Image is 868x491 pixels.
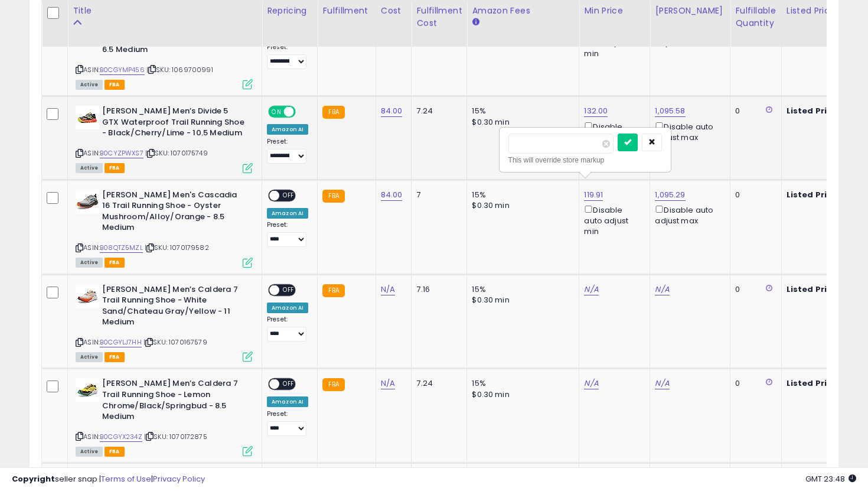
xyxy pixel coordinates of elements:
img: 41C95tfHHNL._SL40_.jpg [76,190,99,213]
div: Fulfillment [322,5,370,17]
img: 31VWPSDL-0L._SL40_.jpg [76,284,99,308]
div: Amazon AI [267,303,308,313]
span: FBA [105,80,125,90]
span: OFF [279,285,298,295]
div: Preset: [267,316,308,342]
small: FBA [322,284,344,297]
div: Fulfillment Cost [416,5,462,30]
div: Fulfillable Quantity [735,5,776,30]
div: Amazon AI [267,124,308,135]
div: 15% [472,284,570,295]
div: 7.16 [416,284,458,295]
a: N/A [584,378,598,389]
div: Preset: [267,138,308,164]
div: ASIN: [76,190,253,266]
span: | SKU: 1070167579 [143,337,207,347]
div: 15% [472,106,570,116]
div: 0 [735,378,772,389]
a: N/A [584,284,598,295]
span: FBA [105,447,125,457]
div: Preset: [267,410,308,437]
b: Listed Price: [787,189,840,200]
span: All listings currently available for purchase on Amazon [76,258,103,268]
span: | SKU: 1069700991 [146,65,213,74]
strong: Copyright [12,473,55,485]
small: FBA [322,378,344,391]
a: B0CYZPWXS7 [100,148,143,158]
div: ASIN: [76,378,253,455]
a: N/A [381,284,395,295]
a: 132.00 [584,105,608,117]
span: FBA [105,258,125,268]
a: N/A [655,284,669,295]
span: All listings currently available for purchase on Amazon [76,447,103,457]
div: Preset: [267,43,308,70]
div: 15% [472,190,570,200]
span: All listings currently available for purchase on Amazon [76,163,103,173]
a: 1,095.29 [655,189,685,201]
a: 84.00 [381,105,403,117]
div: 15% [472,378,570,389]
a: 119.91 [584,189,603,201]
b: [PERSON_NAME] Men's Cascadia 16 Trail Running Shoe - Oyster Mushroom/Alloy/Orange - 8.5 Medium [102,190,246,236]
div: Disable auto adjust max [655,203,721,226]
div: Disable auto adjust min [584,203,641,238]
div: ASIN: [76,106,253,171]
div: Repricing [267,5,312,17]
div: ASIN: [76,284,253,361]
div: 0 [735,190,772,200]
div: Min Price [584,5,645,17]
a: 84.00 [381,189,403,201]
a: B0CGYLJ7HH [100,337,142,347]
span: | SKU: 1070175749 [145,148,208,158]
span: 2025-09-17 23:48 GMT [805,473,856,485]
span: All listings currently available for purchase on Amazon [76,352,103,362]
div: Amazon AI [267,208,308,219]
div: 7 [416,190,458,200]
small: Amazon Fees. [472,17,479,28]
a: B0CGYX234Z [100,432,142,442]
div: 7.24 [416,106,458,116]
a: B0CGYMP456 [100,65,145,75]
span: FBA [105,352,125,362]
div: ASIN: [76,11,253,88]
div: Disable auto adjust min [584,120,641,154]
span: OFF [279,190,298,200]
span: ON [269,107,284,117]
div: 0 [735,106,772,116]
img: 41qgFo126zL._SL40_.jpg [76,106,99,129]
span: All listings currently available for purchase on Amazon [76,80,103,90]
div: $0.30 min [472,295,570,305]
div: Preset: [267,221,308,248]
b: Listed Price: [787,284,840,295]
a: B08QTZ5MZL [100,243,143,253]
small: FBA [322,190,344,203]
b: [PERSON_NAME] Men’s Caldera 7 Trail Running Shoe - Lemon Chrome/Black/Springbud - 8.5 Medium [102,378,246,425]
span: | SKU: 1070172875 [144,432,207,441]
div: $0.30 min [472,200,570,211]
div: $0.30 min [472,389,570,400]
div: Cost [381,5,407,17]
a: Terms of Use [101,473,151,485]
span: OFF [294,107,313,117]
div: Amazon Fees [472,5,574,17]
img: 41EIcWX5coL._SL40_.jpg [76,378,99,402]
a: Privacy Policy [153,473,205,485]
div: Disable auto adjust max [655,120,721,143]
a: N/A [381,378,395,389]
a: 1,095.58 [655,105,685,117]
div: 7.24 [416,378,458,389]
b: Listed Price: [787,378,840,389]
div: seller snap | | [12,474,205,485]
b: Listed Price: [787,105,840,116]
b: [PERSON_NAME] Men’s Caldera 7 Trail Running Shoe - White Sand/Chateau Gray/Yellow - 11 Medium [102,284,246,331]
a: N/A [655,378,669,389]
div: Amazon AI [267,396,308,407]
div: Title [73,5,257,17]
div: $0.30 min [472,117,570,128]
span: | SKU: 1070179582 [145,243,209,252]
div: This will override store markup [508,154,662,166]
div: 0 [735,284,772,295]
span: OFF [279,379,298,389]
small: FBA [322,106,344,119]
